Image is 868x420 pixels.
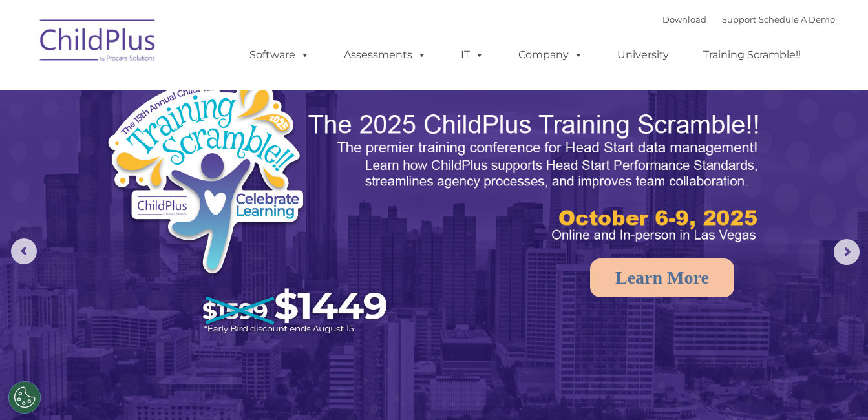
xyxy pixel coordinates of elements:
a: Training Scramble!! [690,42,814,68]
font: | [662,14,835,25]
a: Learn More [590,258,734,297]
span: Phone number [180,138,235,148]
a: Schedule A Demo [759,14,835,25]
span: Last name [180,85,219,95]
iframe: Chat Widget [803,358,868,420]
a: Download [662,14,706,25]
a: Assessments [331,42,439,68]
button: Cookies Settings [8,381,41,414]
a: Software [237,42,323,68]
a: University [604,42,682,68]
a: Support [722,14,756,25]
img: ChildPlus by Procare Solutions [34,10,163,75]
a: IT [448,42,497,68]
a: Company [505,42,596,68]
